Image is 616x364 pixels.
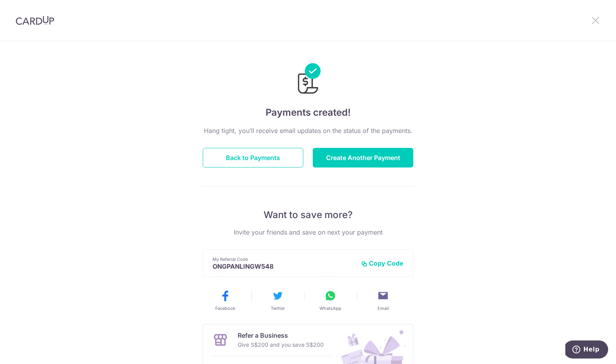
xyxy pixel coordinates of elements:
[565,340,608,360] iframe: Opens a widget where you can find more information
[319,305,341,311] span: WhatsApp
[313,148,413,167] button: Create Another Payment
[213,262,355,270] p: ONGPANLINGW548
[271,305,285,311] span: Twitter
[202,289,248,311] button: Facebook
[213,256,355,262] p: My Referral Code
[238,340,324,349] p: Give S$200 and you save S$200
[378,305,389,311] span: Email
[360,289,406,311] button: Email
[238,331,324,340] p: Refer a Business
[307,289,354,311] button: WhatsApp
[203,106,413,120] h4: Payments created!
[203,209,413,221] p: Want to save more?
[361,259,403,267] button: Copy Code
[255,289,301,311] button: Twitter
[203,126,413,135] p: Hang tight, you’ll receive email updates on the status of the payments.
[203,148,303,167] button: Back to Payments
[215,305,235,311] span: Facebook
[295,63,321,96] img: Payments
[203,227,413,237] p: Invite your friends and save on next your payment
[16,16,54,25] img: CardUp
